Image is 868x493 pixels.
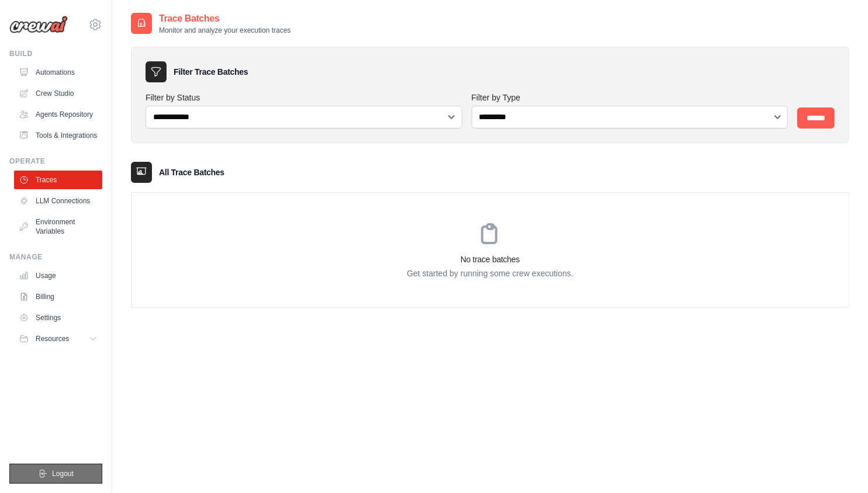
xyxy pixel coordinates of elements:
h3: No trace batches [132,254,849,265]
button: Resources [14,329,102,348]
label: Filter by Status [146,92,462,103]
h3: Filter Trace Batches [174,66,248,78]
a: Crew Studio [14,84,102,103]
a: Billing [14,287,102,306]
span: Logout [52,469,74,478]
a: Traces [14,171,102,189]
label: Filter by Type [472,92,789,103]
a: Automations [14,63,102,82]
a: Settings [14,308,102,327]
button: Logout [9,464,102,484]
span: Resources [36,334,69,343]
a: Environment Variables [14,213,102,241]
a: Tools & Integrations [14,126,102,145]
h2: Trace Batches [159,12,291,26]
a: Agents Repository [14,105,102,124]
div: Operate [9,157,102,166]
h3: All Trace Batches [159,166,224,178]
div: Build [9,49,102,58]
p: Monitor and analyze your execution traces [159,26,291,35]
a: LLM Connections [14,192,102,210]
img: Logo [9,16,68,33]
p: Get started by running some crew executions. [132,268,849,279]
a: Usage [14,266,102,285]
div: Manage [9,252,102,262]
